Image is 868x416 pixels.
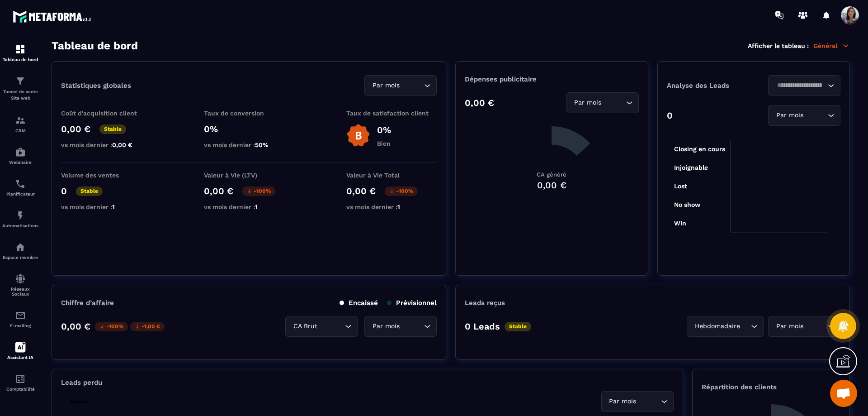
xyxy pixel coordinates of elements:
[2,267,38,303] a: social-networksocial-networkRéseaux Sociaux
[15,44,26,55] img: formation
[401,81,422,91] input: Search for option
[346,172,437,179] p: Valeur à Vie Total
[99,124,126,134] p: Stable
[242,186,275,196] p: -100%
[130,322,165,331] p: -1,00 €
[76,186,103,196] p: Stable
[2,367,38,398] a: accountantaccountantComptabilité
[2,69,38,108] a: formationformationTunnel de vente Site web
[387,299,437,307] p: Prévisionnel
[66,397,92,406] p: Stable
[2,387,38,392] p: Comptabilité
[2,323,38,328] p: E-mailing
[774,81,826,91] input: Search for option
[401,321,422,331] input: Search for option
[638,397,659,406] input: Search for option
[61,81,131,90] p: Statistiques globales
[204,141,294,148] p: vs mois dernier :
[2,172,38,203] a: schedulerschedulerPlanificateur
[112,203,115,210] span: 1
[61,321,90,332] p: 0,00 €
[2,335,38,367] a: Assistant IA
[61,378,102,387] p: Leads perdu
[604,98,624,108] input: Search for option
[204,124,294,134] p: 0%
[340,299,378,307] p: Encaissé
[377,124,391,135] p: 0%
[346,186,376,196] p: 0,00 €
[61,299,114,307] p: Chiffre d’affaire
[465,75,638,83] p: Dépenses publicitaire
[2,89,38,101] p: Tunnel de vente Site web
[204,110,294,117] p: Taux de conversion
[370,321,401,331] span: Par mois
[2,108,38,140] a: formationformationCRM
[674,220,686,227] tspan: Win
[805,110,826,120] input: Search for option
[364,75,437,96] div: Search for option
[15,210,26,221] img: automations
[61,172,151,179] p: Volume des ventes
[61,186,67,196] p: 0
[204,186,233,196] p: 0,00 €
[2,355,38,360] p: Assistant IA
[112,141,132,148] span: 0,00 €
[693,321,742,331] span: Hebdomadaire
[346,203,437,210] p: vs mois dernier :
[768,75,840,96] div: Search for option
[774,321,805,331] span: Par mois
[2,235,38,267] a: automationsautomationsEspace membre
[364,316,437,337] div: Search for option
[2,160,38,165] p: Webinaire
[370,81,401,91] span: Par mois
[346,124,370,148] img: b-badge-o.b3b20ee6.svg
[2,57,38,62] p: Tableau de bord
[505,322,531,331] p: Stable
[465,321,500,332] p: 0 Leads
[346,110,437,117] p: Taux de satisfaction client
[61,110,151,117] p: Coût d'acquisition client
[566,92,639,113] div: Search for option
[607,397,638,406] span: Par mois
[674,182,687,190] tspan: Lost
[2,203,38,235] a: automationsautomationsAutomatisations
[2,191,38,196] p: Planificateur
[397,203,400,210] span: 1
[830,380,857,407] div: Ouvrir le chat
[15,310,26,321] img: email
[774,110,805,120] span: Par mois
[813,42,850,50] p: Général
[15,147,26,158] img: automations
[52,39,138,52] h3: Tableau de bord
[13,8,94,25] img: logo
[768,105,840,126] div: Search for option
[667,81,754,90] p: Analyse des Leads
[748,42,809,49] p: Afficher le tableau :
[572,98,604,108] span: Par mois
[61,141,151,148] p: vs mois dernier :
[377,140,391,147] p: Bien
[204,172,294,179] p: Valeur à Vie (LTV)
[601,391,674,412] div: Search for option
[61,203,151,210] p: vs mois dernier :
[61,124,90,134] p: 0,00 €
[291,321,319,331] span: CA Brut
[667,110,673,121] p: 0
[15,115,26,126] img: formation
[2,255,38,260] p: Espace membre
[687,316,764,337] div: Search for option
[15,373,26,384] img: accountant
[204,203,294,210] p: vs mois dernier :
[285,316,358,337] div: Search for option
[465,97,494,108] p: 0,00 €
[2,37,38,69] a: formationformationTableau de bord
[805,321,826,331] input: Search for option
[465,299,505,307] p: Leads reçus
[15,242,26,253] img: automations
[95,322,128,331] p: -100%
[255,203,258,210] span: 1
[385,186,418,196] p: -100%
[768,316,840,337] div: Search for option
[15,178,26,189] img: scheduler
[2,303,38,335] a: emailemailE-mailing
